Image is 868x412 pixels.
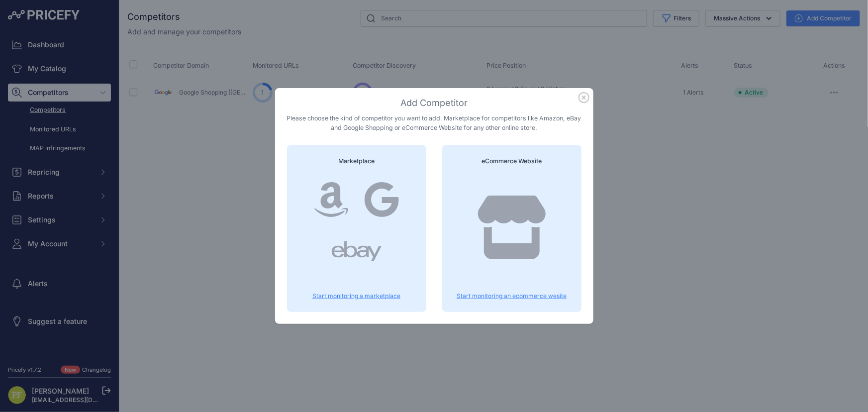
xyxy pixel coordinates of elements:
a: Marketplace Start monitoring a marketplace [299,157,414,300]
a: eCommerce Website Start monitoring an ecommerce wesite [454,157,570,300]
p: Please choose the kind of competitor you want to add. Marketplace for competitors like Amazon, eB... [287,114,581,132]
h4: eCommerce Website [454,157,570,166]
h4: Marketplace [299,157,414,166]
p: Start monitoring a marketplace [299,292,414,300]
h3: Add Competitor [287,96,581,110]
p: Start monitoring an ecommerce wesite [454,292,570,300]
